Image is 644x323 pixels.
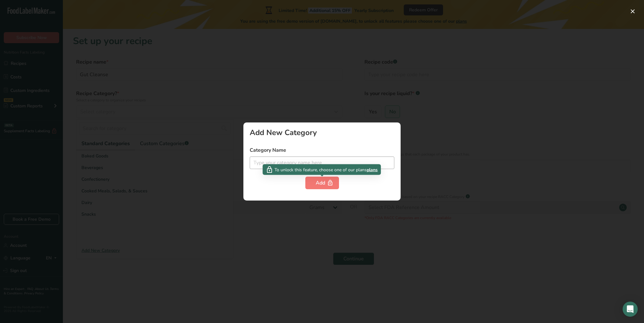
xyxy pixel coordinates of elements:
input: Type your category name here [250,156,394,169]
span: To unlock this feature, choose one of our plans [275,166,367,173]
span: plans [367,166,378,173]
label: Category Name [250,146,394,154]
div: Add New Category [250,129,394,136]
div: Add [316,179,329,187]
button: Add [305,177,339,189]
div: Open Intercom Messenger [623,302,638,317]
